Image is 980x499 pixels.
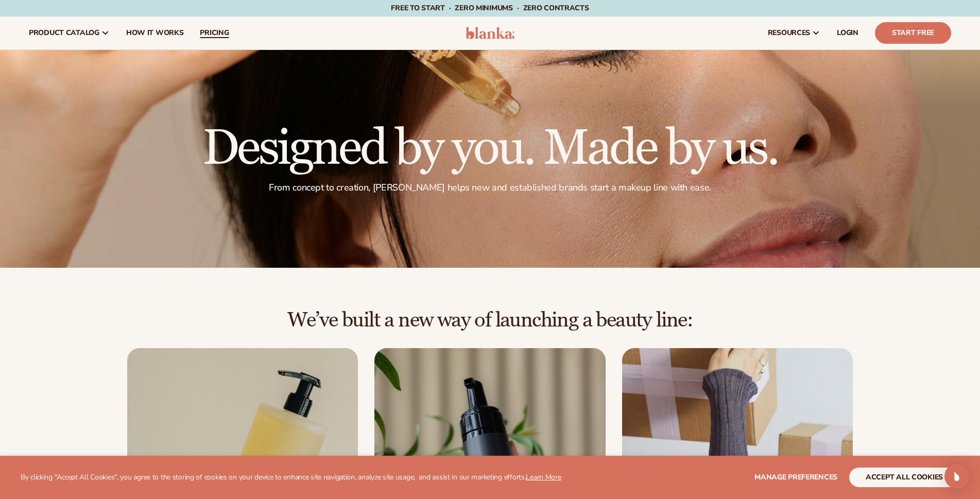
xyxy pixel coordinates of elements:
[466,27,514,39] img: logo
[754,468,837,487] button: Manage preferences
[768,29,810,37] span: resources
[29,309,951,332] h2: We’ve built a new way of launching a beauty line:
[391,3,589,13] span: Free to start · ZERO minimums · ZERO contracts
[21,473,561,482] p: By clicking "Accept All Cookies", you agree to the storing of cookies on your device to enhance s...
[944,464,969,489] div: Open Intercom Messenger
[829,16,867,49] a: LOGIN
[118,16,192,49] a: How It Works
[875,22,951,44] a: Start Free
[29,29,99,37] span: product catalog
[760,16,829,49] a: resources
[200,29,229,37] span: pricing
[21,16,118,49] a: product catalog
[192,16,237,49] a: pricing
[126,29,184,37] span: How It Works
[754,472,837,482] span: Manage preferences
[202,124,778,174] h1: Designed by you. Made by us.
[202,182,778,194] p: From concept to creation, [PERSON_NAME] helps new and established brands start a makeup line with...
[849,468,959,487] button: accept all cookies
[837,29,858,37] span: LOGIN
[526,472,561,482] a: Learn More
